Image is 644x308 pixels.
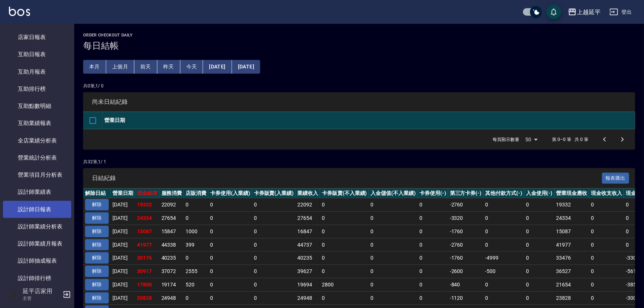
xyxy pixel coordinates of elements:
[252,278,296,291] td: 0
[85,212,109,224] button: 解除
[85,252,109,264] button: 解除
[252,238,296,251] td: 0
[208,238,252,251] td: 0
[418,278,448,291] td: 0
[320,278,369,291] td: 2800
[483,238,524,251] td: 0
[184,265,208,278] td: 2555
[320,189,369,198] th: 卡券販賣(不入業績)
[6,287,21,302] img: Person
[369,251,418,265] td: 0
[607,5,635,19] button: 登出
[160,189,184,198] th: 服務消費
[320,251,369,265] td: 0
[160,198,184,212] td: 22092
[208,189,252,198] th: 卡券使用(入業績)
[483,278,524,291] td: 0
[589,291,624,305] td: 0
[369,265,418,278] td: 0
[448,225,484,238] td: -1760
[524,291,555,305] td: 0
[180,60,203,74] button: 今天
[555,212,589,225] td: 24334
[111,198,135,212] td: [DATE]
[555,265,589,278] td: 36527
[524,225,555,238] td: 0
[295,238,320,251] td: 44737
[418,212,448,225] td: 0
[3,252,71,269] a: 設計師抽成報表
[524,189,555,198] th: 入金使用(-)
[546,4,561,19] button: save
[252,291,296,305] td: 0
[320,291,369,305] td: 0
[589,265,624,278] td: 0
[524,265,555,278] td: 0
[418,238,448,251] td: 0
[448,278,484,291] td: -840
[135,251,160,265] td: 30176
[483,189,524,198] th: 其他付款方式(-)
[524,251,555,265] td: 0
[555,198,589,212] td: 19332
[295,212,320,225] td: 27654
[9,7,30,16] img: Logo
[3,183,71,200] a: 設計師業績表
[524,238,555,251] td: 0
[208,251,252,265] td: 0
[3,132,71,149] a: 全店業績分析表
[160,212,184,225] td: 27654
[83,41,635,51] h3: 每日結帳
[555,291,589,305] td: 23828
[555,189,589,198] th: 營業現金應收
[85,199,109,211] button: 解除
[369,189,418,198] th: 入金儲值(不入業績)
[483,225,524,238] td: 0
[3,97,71,115] a: 互助點數明細
[369,225,418,238] td: 0
[135,189,160,198] th: 現金結存
[555,238,589,251] td: 41977
[320,225,369,238] td: 0
[135,238,160,251] td: 41977
[23,288,61,295] h5: 延平店家用
[369,212,418,225] td: 0
[602,173,630,184] button: 報表匯出
[184,212,208,225] td: 0
[295,291,320,305] td: 24948
[135,212,160,225] td: 24334
[208,212,252,225] td: 0
[589,189,624,198] th: 現金收支收入
[208,198,252,212] td: 0
[92,98,626,106] span: 尚未日結紀錄
[524,212,555,225] td: 0
[555,225,589,238] td: 15087
[418,225,448,238] td: 0
[295,278,320,291] td: 19694
[369,198,418,212] td: 0
[555,278,589,291] td: 21654
[3,80,71,97] a: 互助排行榜
[418,265,448,278] td: 0
[92,174,602,182] span: 日結紀錄
[252,212,296,225] td: 0
[208,225,252,238] td: 0
[3,29,71,46] a: 店家日報表
[320,198,369,212] td: 0
[418,198,448,212] td: 0
[134,60,157,74] button: 前天
[85,266,109,277] button: 解除
[418,189,448,198] th: 卡券使用(-)
[83,33,635,38] h2: Order checkout daily
[111,278,135,291] td: [DATE]
[160,291,184,305] td: 24948
[295,225,320,238] td: 16847
[418,251,448,265] td: 0
[3,235,71,252] a: 設計師業績月報表
[3,46,71,63] a: 互助日報表
[160,265,184,278] td: 37072
[448,212,484,225] td: -3320
[184,189,208,198] th: 店販消費
[252,225,296,238] td: 0
[83,158,635,165] p: 共 32 筆, 1 / 1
